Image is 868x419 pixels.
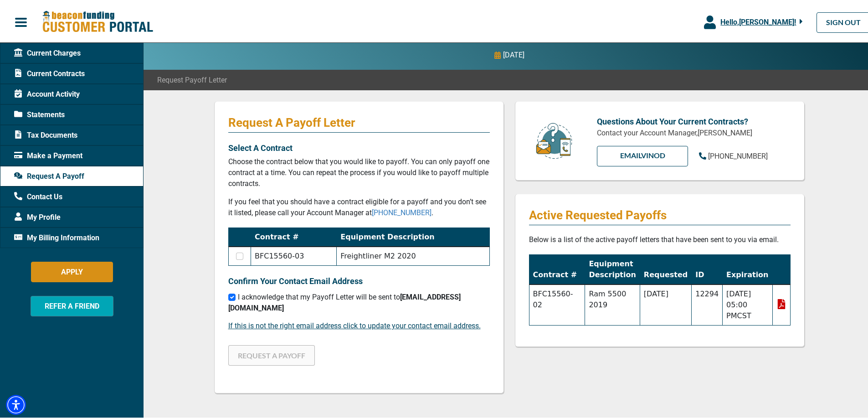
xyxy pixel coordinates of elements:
span: [PHONE_NUMBER] [708,150,768,159]
p: Request A Payoff Letter [228,114,490,128]
p: Contact your Account Manager, [PERSON_NAME] [597,126,791,137]
a: [PHONE_NUMBER] [372,207,431,215]
th: ID [692,253,723,283]
p: Active Requested Payoffs [529,206,791,221]
button: REFER A FRIEND [31,294,113,315]
span: My Profile [14,210,61,221]
a: EMAILVinod [597,144,688,165]
span: Account Activity [14,87,80,98]
td: 12294 [692,283,723,324]
td: [DATE] 05:00 PM CST [723,283,772,324]
span: Request Payoff Letter [157,73,227,84]
td: View [772,283,790,324]
span: I acknowledge that my Payoff Letter will be sent to [228,291,461,310]
span: Hello, [PERSON_NAME] ! [720,16,796,25]
td: Ram 5500 2019 [585,283,640,324]
th: Equipment Description [337,226,489,245]
th: Equipment Description [585,253,640,283]
td: BFC15560-03 [251,245,337,264]
span: Current Charges [14,46,81,57]
button: APPLY [31,260,113,280]
button: REQUEST A PAYOFF [228,343,315,364]
span: Make a Payment [14,149,82,160]
p: If you feel that you should have a contract eligible for a payoff and you don’t see it listed, pl... [228,195,490,217]
p: Confirm Your Contact Email Address [228,273,490,285]
td: Freightliner M2 2020 [337,245,489,264]
div: Accessibility Menu [6,393,26,413]
span: My Billing Information [14,231,99,242]
th: Contract # [251,226,337,245]
span: Request A Payoff [14,169,84,180]
img: Beacon Funding Customer Portal Logo [42,9,153,32]
p: [DATE] [503,48,524,59]
span: Tax Documents [14,128,77,139]
span: Current Contracts [14,67,85,78]
a: [PHONE_NUMBER] [699,149,768,160]
td: [DATE] [640,283,691,324]
p: Choose the contract below that you would like to payoff. You can only payoff one contract at a ti... [228,155,490,187]
th: Contract # [529,253,585,283]
span: Statements [14,108,65,119]
img: customer-service.png [534,120,575,158]
p: Questions About Your Current Contracts? [597,114,791,126]
span: Contact Us [14,190,62,201]
th: Expiration [723,253,772,283]
p: Below is a list of the active payoff letters that have been sent to you via email. [529,233,791,243]
a: If this is not the right email address click to update your contact email address. [228,320,481,328]
th: Requested [640,253,691,283]
td: BFC15560-02 [529,283,585,324]
p: Select A Contract [228,140,490,152]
